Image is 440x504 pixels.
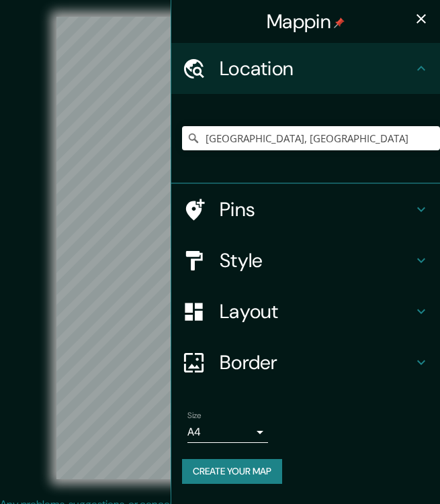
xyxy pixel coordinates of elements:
h4: Location [220,56,413,81]
h4: Pins [220,197,413,221]
h4: Border [220,350,413,374]
div: Pins [171,184,440,235]
h4: Layout [220,299,413,323]
h4: Mappin [267,9,345,34]
div: A4 [187,421,268,443]
div: Style [171,235,440,286]
div: Layout [171,286,440,337]
input: Pick your city or area [182,126,440,150]
h4: Style [220,248,413,272]
button: Create your map [182,459,282,484]
div: Location [171,43,440,94]
canvas: Map [56,17,384,479]
label: Size [187,410,202,421]
img: pin-icon.png [334,17,345,28]
div: Border [171,337,440,388]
